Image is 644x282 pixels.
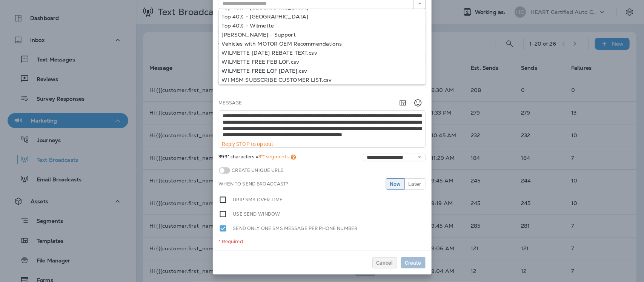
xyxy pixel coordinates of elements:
[219,239,426,245] div: * Required
[377,260,393,265] span: Cancel
[222,59,423,65] div: WILMETTE FREE FEB LOF.csv
[405,260,421,265] span: Create
[222,77,423,83] div: WI MSM SUBSCRIBE CUSTOMER LIST.csv
[372,257,397,268] button: Cancel
[401,257,426,268] button: Create
[390,181,401,187] span: Now
[410,95,426,110] button: Select an emoji
[386,178,405,190] button: Now
[404,178,426,190] button: Later
[233,224,358,233] label: Send only one SMS message per phone number
[222,23,423,29] div: Top 40% - Wilmette
[230,167,284,173] label: Create Unique URLs
[395,95,410,110] button: Add in a premade template
[219,100,242,106] label: Message
[219,181,289,187] label: When to send broadcast?
[222,141,274,147] span: Reply STOP to optout
[233,196,283,204] label: Drip SMS over time
[409,181,421,187] span: Later
[233,210,280,218] label: Use send window
[219,154,296,161] span: 399* characters =
[258,153,289,160] span: 3** segments
[222,68,423,74] div: WILMETTE FREE LOF [DATE].csv
[222,41,423,47] div: Vehicles with MOTOR OEM Recommendations
[222,32,423,38] div: [PERSON_NAME] - Support
[222,14,423,20] div: Top 40% - [GEOGRAPHIC_DATA]
[222,50,423,56] div: WILMETTE [DATE] REBATE TEXT.csv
